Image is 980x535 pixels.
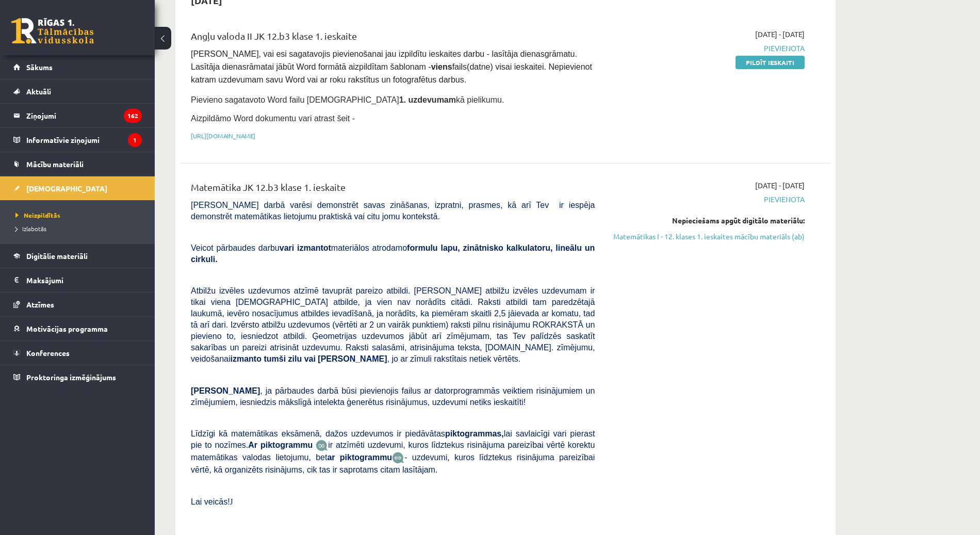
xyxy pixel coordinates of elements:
span: Līdzīgi kā matemātikas eksāmenā, dažos uzdevumos ir piedāvātas lai savlaicīgi vari pierast pie to... [191,429,595,449]
span: [DATE] - [DATE] [755,180,805,191]
a: Atzīmes [13,293,142,316]
span: Veicot pārbaudes darbu materiālos atrodamo [191,244,595,264]
div: Angļu valoda II JK 12.b3 klase 1. ieskaite [191,29,595,48]
b: izmanto [231,354,262,363]
span: Konferences [26,348,70,358]
a: Mācību materiāli [13,152,142,176]
b: Ar piktogrammu [248,441,313,449]
i: 162 [124,109,142,123]
span: Atbilžu izvēles uzdevumos atzīmē tavuprāt pareizo atbildi. [PERSON_NAME] atbilžu izvēles uzdevuma... [191,286,595,363]
a: Informatīvie ziņojumi1 [13,128,142,152]
strong: 1. uzdevumam [399,95,456,104]
a: Izlabotās [15,224,144,233]
span: [PERSON_NAME] darbā varēsi demonstrēt savas zināšanas, izpratni, prasmes, kā arī Tev ir iespēja d... [191,201,595,221]
legend: Ziņojumi [26,104,142,127]
span: Pievienota [610,194,805,205]
a: Digitālie materiāli [13,244,142,268]
legend: Maksājumi [26,268,142,292]
b: vari izmantot [280,244,331,252]
a: Proktoringa izmēģinājums [13,365,142,389]
span: [PERSON_NAME], vai esi sagatavojis pievienošanai jau izpildītu ieskaites darbu - lasītāja dienasg... [191,50,594,84]
a: [URL][DOMAIN_NAME] [191,132,255,140]
span: Proktoringa izmēģinājums [26,372,116,382]
b: piktogrammas, [445,429,504,438]
a: Motivācijas programma [13,317,142,341]
b: formulu lapu, zinātnisko kalkulatoru, lineālu un cirkuli. [191,244,595,264]
a: Ziņojumi162 [13,104,142,127]
span: Neizpildītās [15,211,60,219]
span: Pievieno sagatavoto Word failu [DEMOGRAPHIC_DATA] kā pielikumu. [191,95,504,104]
span: Digitālie materiāli [26,251,88,261]
a: Rīgas 1. Tālmācības vidusskola [11,18,94,44]
a: Maksājumi [13,268,142,292]
span: , ja pārbaudes darbā būsi pievienojis failus ar datorprogrammās veiktiem risinājumiem un zīmējumi... [191,386,595,407]
span: [DEMOGRAPHIC_DATA] [26,184,107,193]
span: Lai veicās! [191,497,230,506]
img: wKvN42sLe3LLwAAAABJRU5ErkJggg== [392,452,404,464]
span: Pievienota [610,43,805,54]
span: Mācību materiāli [26,159,84,169]
span: J [230,497,233,506]
b: tumši zilu vai [PERSON_NAME] [264,354,387,363]
span: Aktuāli [26,87,51,96]
b: ar piktogrammu [327,453,392,462]
div: Matemātika JK 12.b3 klase 1. ieskaite [191,180,595,199]
span: Aizpildāmo Word dokumentu vari atrast šeit - [191,114,355,123]
i: 1 [128,133,142,147]
a: Matemātikas I - 12. klases 1. ieskaites mācību materiāls (ab) [610,231,805,242]
img: JfuEzvunn4EvwAAAAASUVORK5CYII= [316,440,328,451]
span: Atzīmes [26,300,54,309]
a: Sākums [13,55,142,79]
div: Nepieciešams apgūt digitālo materiālu: [610,215,805,226]
a: Pildīt ieskaiti [736,56,805,69]
span: [PERSON_NAME] [191,386,260,395]
span: Motivācijas programma [26,324,108,333]
strong: viens [431,62,452,71]
span: Sākums [26,62,53,72]
a: [DEMOGRAPHIC_DATA] [13,176,142,200]
a: Konferences [13,341,142,365]
a: Neizpildītās [15,210,144,220]
span: ir atzīmēti uzdevumi, kuros līdztekus risinājuma pareizībai vērtē korektu matemātikas valodas lie... [191,441,595,462]
a: Aktuāli [13,79,142,103]
legend: Informatīvie ziņojumi [26,128,142,152]
span: Izlabotās [15,224,46,233]
span: [DATE] - [DATE] [755,29,805,40]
